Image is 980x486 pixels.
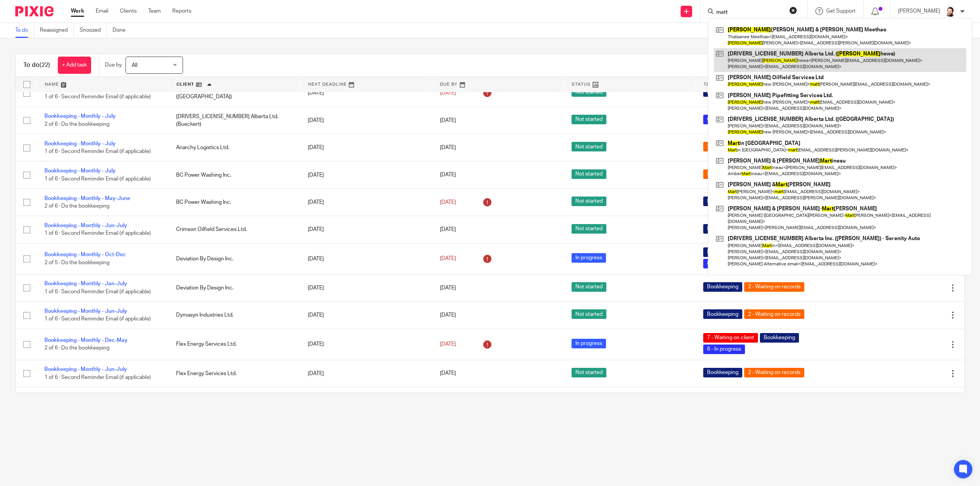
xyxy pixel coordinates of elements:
span: Not started [572,368,606,377]
span: Not started [572,309,606,319]
span: 2 - Waiting on records [744,309,804,319]
a: Bookkeeping - Monthly - July [44,168,116,174]
td: BC Power Washing Inc. [168,161,300,189]
a: Snoozed [80,23,107,38]
span: [DATE] [440,341,456,347]
td: [DATE] [300,360,432,387]
span: In progress [572,339,606,348]
span: Bookkeeping [703,224,742,234]
span: 1 of 6 · Second Reminder Email (if applicable) [44,316,151,322]
span: 2 of 5 · Do the bookkeeping [44,260,109,265]
td: Flex Energy Services Ltd. [168,329,300,360]
span: (22) [39,62,50,68]
a: Bookkeeping - Monthly - Dec-May [44,338,127,343]
a: + Add task [58,57,91,74]
input: Search [715,9,784,16]
span: 1 of 6 · Second Reminder Email (if applicable) [44,231,151,236]
span: 1 of 6 · Second Reminder Email (if applicable) [44,176,151,182]
span: 2 of 6 · Do the bookkeeping [44,346,109,351]
span: Not started [572,142,606,151]
span: Bookkeeping [703,282,742,292]
span: [DATE] [440,312,456,318]
p: Due by [105,61,122,69]
img: Jayde%20Headshot.jpg [944,5,956,18]
a: Bookkeeping - Monthly - Oct-Dec [44,252,126,257]
span: 2 of 6 · Do the bookkeeping [44,203,109,209]
span: 2 - Waiting on records [744,368,804,377]
a: Work [71,7,84,15]
td: [DRIVERS_LICENSE_NUMBER] Alberta Ltd. ([GEOGRAPHIC_DATA]) [168,80,300,107]
span: All [132,63,137,68]
td: Deviation By Design Inc. [168,243,300,274]
span: 2 of 6 · Do the bookkeeping [44,122,109,127]
a: Reassigned [40,23,74,38]
td: [DATE] [300,302,432,329]
span: Not started [572,224,606,234]
a: Bookkeeping - Monthly - July [44,114,116,119]
a: Bookkeeping - Monthly - Jun-July [44,367,127,372]
a: Email [96,7,108,15]
td: Heatworks Construction Ltd. [168,387,300,414]
span: [DATE] [440,256,456,262]
a: Bookkeeping - Monthly - Jun-July [44,309,127,314]
img: Pixie [15,6,54,16]
td: Flex Energy Services Ltd. [168,360,300,387]
a: Done [113,23,131,38]
a: Bookkeeping - Monthly - Jan-July [44,281,127,286]
span: 6 - In progress [703,115,745,124]
span: [DATE] [440,371,456,376]
a: Reports [172,7,191,15]
td: [DATE] [300,134,432,161]
span: 7 - Waiting on client [703,333,758,343]
span: [DATE] [440,172,456,178]
span: 2 - Waiting on records [703,142,763,151]
h1: To do [23,61,50,69]
span: [DATE] [440,145,456,150]
span: Tags [704,82,717,86]
span: Get Support [826,8,856,14]
span: Not started [572,282,606,292]
td: Dymasyn Industries Ltd. [168,302,300,329]
span: 1 of 6 · Second Reminder Email (if applicable) [44,149,151,154]
span: 6 - In progress [703,259,745,268]
td: [DATE] [300,274,432,301]
a: Bookkeeping - Monthly - May-June [44,196,130,201]
span: [DATE] [440,90,456,96]
span: [DATE] [440,285,456,291]
span: [DATE] [440,118,456,123]
td: [DATE] [300,107,432,134]
span: 2 - Waiting on records [744,282,804,292]
td: [DATE] [300,161,432,189]
a: Clients [120,7,137,15]
td: BC Power Washing Inc. [168,189,300,216]
span: In progress [572,253,606,263]
span: 1 of 6 · Second Reminder Email (if applicable) [44,94,151,100]
td: [DATE] [300,80,432,107]
span: Bookkeeping [703,368,742,377]
p: [PERSON_NAME] [898,7,940,15]
span: 6 - In progress [703,345,745,354]
td: [DRIVERS_LICENSE_NUMBER] Alberta Ltd. (Bueckert) [168,107,300,134]
td: [DATE] [300,216,432,243]
a: Bookkeeping - Monthly - July [44,141,116,146]
td: Deviation By Design Inc. [168,274,300,301]
td: [DATE] [300,189,432,216]
span: 1 of 6 · Second Reminder Email (if applicable) [44,289,151,294]
button: Clear [789,7,797,14]
span: 1 of 6 · Second Reminder Email (if applicable) [44,375,151,380]
span: Not started [572,169,606,179]
span: 2 - Waiting on records [703,169,763,179]
span: [DATE] [440,200,456,205]
td: [DATE] [300,243,432,274]
span: Bookkeeping [703,197,742,206]
span: Bookkeeping [760,333,799,343]
a: Bookkeeping - Monthly - Jun-July [44,223,127,228]
td: Crimson Oilfield Services Ltd. [168,216,300,243]
span: [DATE] [440,227,456,232]
td: [DATE] [300,387,432,414]
span: Not started [572,197,606,206]
a: Team [148,7,161,15]
a: To do [15,23,34,38]
td: Anarchy Logistics Ltd. [168,134,300,161]
span: Bookkeeping [703,309,742,319]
